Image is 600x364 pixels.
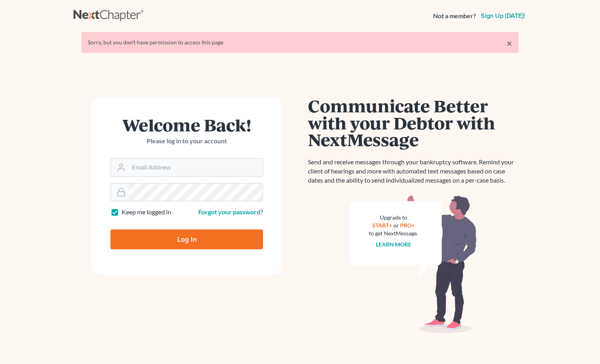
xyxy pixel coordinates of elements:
[507,39,512,48] a: ×
[400,222,415,229] a: PRO+
[122,208,171,217] label: Keep me logged in
[393,222,399,229] span: or
[376,241,411,248] a: Learn more
[369,229,418,237] div: to get NextMessage.
[433,12,476,21] strong: Not a member?
[308,158,519,185] p: Send and receive messages through your bankruptcy software. Remind your client of hearings and mo...
[308,97,519,148] h1: Communicate Better with your Debtor with NextMessage
[129,159,263,176] input: Email Address
[479,13,526,19] a: Sign up [DATE]!
[88,39,512,46] div: Sorry, but you don't have permission to access this page
[350,195,477,333] img: nextmessage_bg-59042aed3d76b12b5cd301f8e5b87938c9018125f34e5fa2b7a6b67550977c72.svg
[198,208,263,216] a: Forgot your password?
[110,137,263,146] p: Please log in to your account
[110,116,263,133] h1: Welcome Back!
[110,229,263,249] input: Log In
[369,214,418,221] div: Upgrade to
[372,222,392,229] a: START+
